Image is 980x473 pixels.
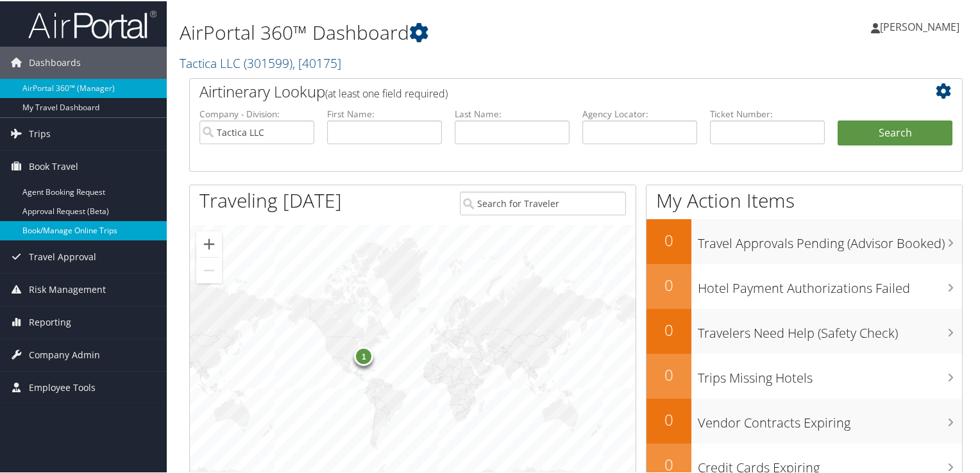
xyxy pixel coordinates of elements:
a: Tactica LLC [180,53,341,71]
h2: 0 [646,318,691,340]
h2: 0 [646,363,691,385]
span: Book Travel [29,149,78,181]
h2: 0 [646,408,691,429]
span: , [ 40175 ] [292,53,341,71]
span: Employee Tools [29,370,96,402]
a: 0Travel Approvals Pending (Advisor Booked) [646,218,962,263]
a: 0Travelers Need Help (Safety Check) [646,308,962,353]
label: Last Name: [455,106,570,119]
h1: Traveling [DATE] [199,186,342,213]
a: 0Hotel Payment Authorizations Failed [646,263,962,308]
a: [PERSON_NAME] [871,6,972,45]
span: Dashboards [29,46,81,78]
h2: 0 [646,273,691,295]
label: Ticket Number: [710,106,825,119]
input: Search for Traveler [460,190,627,214]
h2: 0 [646,228,691,250]
a: 0Trips Missing Hotels [646,353,962,397]
span: Risk Management [29,272,106,304]
h3: Travelers Need Help (Safety Check) [698,317,962,341]
h3: Trips Missing Hotels [698,361,962,386]
h2: Airtinerary Lookup [199,79,888,101]
span: Reporting [29,305,71,337]
button: Search [838,119,952,145]
h3: Vendor Contracts Expiring [698,406,962,431]
label: First Name: [327,106,442,119]
label: Company - Division: [199,106,314,119]
span: [PERSON_NAME] [880,19,959,33]
h1: AirPortal 360™ Dashboard [180,18,708,45]
button: Zoom in [196,230,222,256]
button: Zoom out [196,256,222,282]
h1: My Action Items [646,186,962,213]
img: airportal-logo.png [28,8,156,38]
h3: Hotel Payment Authorizations Failed [698,272,962,296]
label: Agency Locator: [582,106,697,119]
span: (at least one field required) [325,85,448,99]
span: ( 301599 ) [244,53,292,71]
h3: Travel Approvals Pending (Advisor Booked) [698,227,962,251]
span: Travel Approval [29,240,96,272]
span: Trips [29,117,51,149]
span: Company Admin [29,338,100,370]
a: 0Vendor Contracts Expiring [646,397,962,442]
div: 1 [354,345,373,364]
